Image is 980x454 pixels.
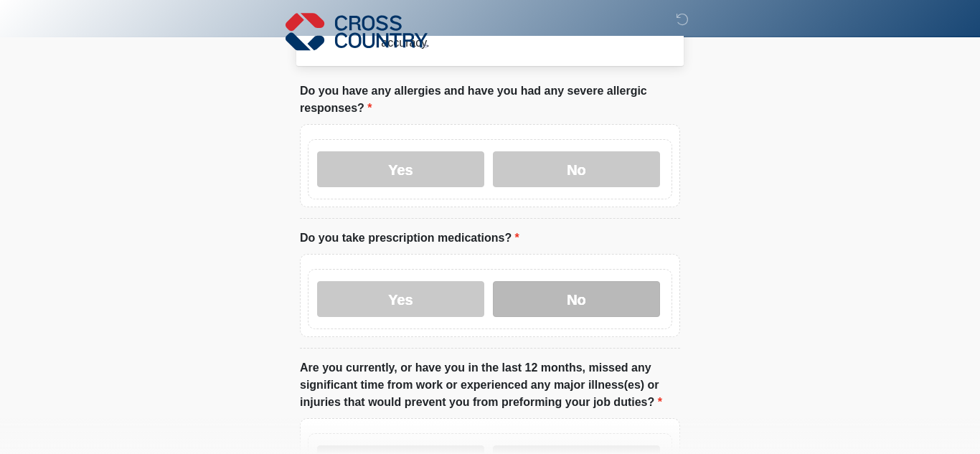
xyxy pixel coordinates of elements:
[317,281,484,317] label: Yes
[317,151,484,187] label: Yes
[300,359,680,411] label: Are you currently, or have you in the last 12 months, missed any significant time from work or ex...
[493,281,660,317] label: No
[286,11,428,52] img: Cross Country Logo
[300,82,680,117] label: Do you have any allergies and have you had any severe allergic responses?
[493,151,660,187] label: No
[300,230,519,247] label: Do you take prescription medications?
